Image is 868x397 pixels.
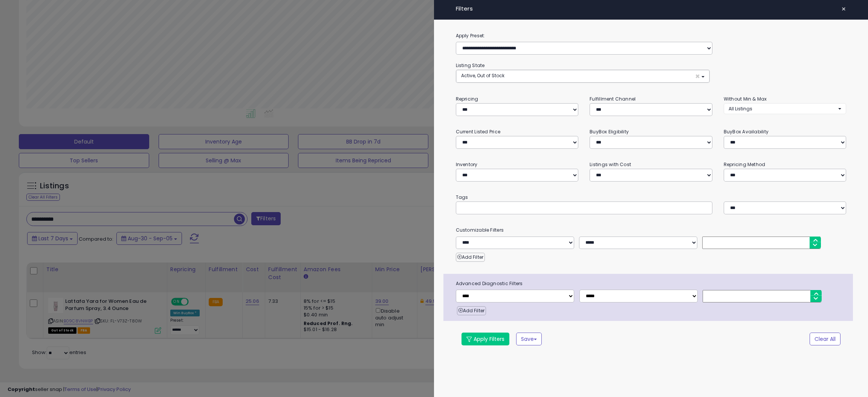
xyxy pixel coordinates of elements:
small: Listings with Cost [590,161,631,168]
small: Fulfillment Channel [590,96,636,102]
small: Current Listed Price [456,128,500,135]
span: × [695,72,700,80]
span: All Listings [729,105,752,112]
small: Customizable Filters [450,226,852,234]
small: Tags [450,193,852,202]
button: Add Filter [456,253,485,262]
button: Add Filter [457,306,486,315]
button: × [838,4,849,14]
span: × [841,4,846,14]
small: Repricing [456,96,478,102]
small: Inventory [456,161,478,168]
small: BuyBox Availability [724,128,769,135]
small: Without Min & Max [724,96,767,102]
button: Save [516,333,542,345]
small: BuyBox Eligibility [590,128,629,135]
button: Active, Out of Stock × [456,70,709,82]
button: All Listings [724,103,847,114]
small: Listing State [456,62,485,69]
button: Apply Filters [462,333,509,345]
small: Repricing Method [724,161,766,168]
button: Clear All [810,333,840,345]
span: Active, Out of Stock [461,72,504,79]
label: Apply Preset: [450,32,852,40]
span: Advanced Diagnostic Filters [450,279,853,288]
h4: Filters [456,6,847,12]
